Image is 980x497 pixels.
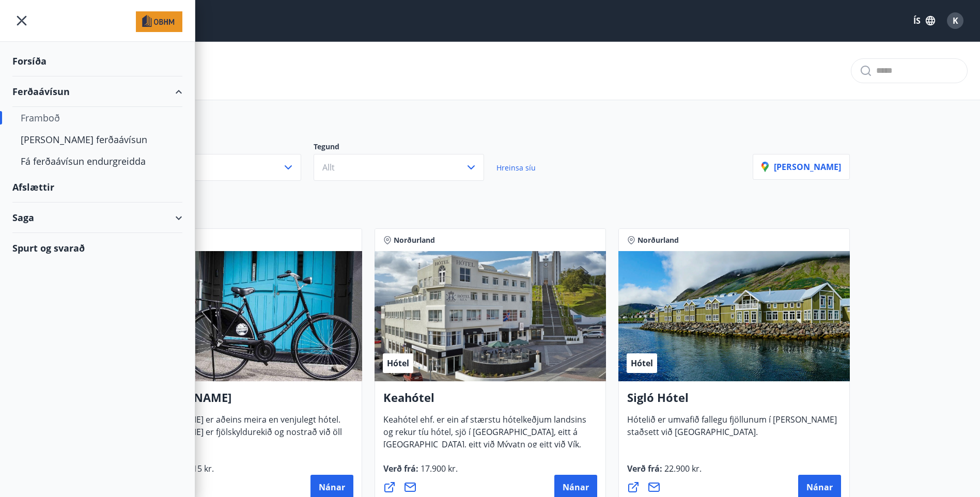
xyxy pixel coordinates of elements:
h4: Sigló Hótel [627,390,841,413]
button: Valið [131,154,301,181]
div: Afslættir [12,172,182,203]
h4: Keahótel [383,390,597,413]
span: [PERSON_NAME] er aðeins meira en venjulegt hótel. [PERSON_NAME] er fjölskyldurekið og nostrað við... [139,414,342,458]
div: Spurt og svarað [12,233,182,263]
span: Hótel [631,358,653,369]
div: Saga [12,203,182,233]
span: Nánar [563,482,589,493]
span: 22.900 kr. [662,463,702,474]
div: Fá ferðaávísun endurgreidda [21,150,174,172]
span: Keahótel ehf. er ein af stærstu hótelkeðjum landsins og rekur tíu hótel, sjö í [GEOGRAPHIC_DATA],... [383,414,586,483]
button: menu [12,11,31,30]
span: Norðurland [394,235,435,245]
button: ÍS [908,11,941,30]
span: K [953,15,958,26]
h4: [PERSON_NAME] [139,390,353,413]
button: K [943,8,968,33]
span: 17.900 kr. [418,463,458,474]
div: [PERSON_NAME] ferðaávísun [21,129,174,150]
span: Hótelið er umvafið fallegu fjöllunum í [PERSON_NAME] staðsett við [GEOGRAPHIC_DATA]. [627,414,837,446]
div: Framboð [21,107,174,129]
div: Forsíða [12,46,182,76]
span: Hreinsa síu [496,163,536,173]
span: Verð frá : [383,463,458,483]
img: union_logo [136,11,182,32]
button: Allt [314,154,484,181]
span: Hótel [387,358,409,369]
span: Nánar [319,482,345,493]
p: [PERSON_NAME] [761,161,841,173]
p: Tegund [314,142,496,154]
button: [PERSON_NAME] [753,154,850,180]
span: Norðurland [637,235,679,245]
p: Svæði [131,142,314,154]
span: Verð frá : [627,463,702,483]
div: Ferðaávísun [12,76,182,107]
span: Nánar [806,482,833,493]
span: Allt [322,162,335,173]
